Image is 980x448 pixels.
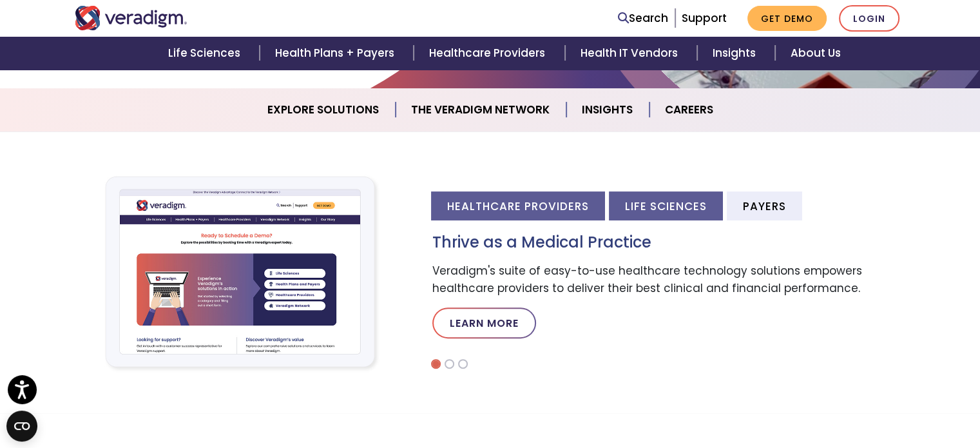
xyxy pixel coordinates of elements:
[682,10,727,26] a: Support
[727,191,802,220] li: Payers
[566,93,649,126] a: Insights
[649,93,729,126] a: Careers
[6,411,37,442] button: Open CMP widget
[697,37,775,70] a: Insights
[153,37,260,70] a: Life Sciences
[565,37,697,70] a: Health IT Vendors
[432,233,906,252] h3: Thrive as a Medical Practice
[839,5,899,32] a: Login
[609,191,723,220] li: Life Sciences
[432,262,906,297] p: Veradigm's suite of easy-to-use healthcare technology solutions empowers healthcare providers to ...
[432,307,536,338] a: Learn More
[75,6,187,30] img: Veradigm logo
[618,10,668,27] a: Search
[260,37,414,70] a: Health Plans + Payers
[252,93,396,126] a: Explore Solutions
[747,6,827,31] a: Get Demo
[775,37,856,70] a: About Us
[414,37,564,70] a: Healthcare Providers
[396,93,566,126] a: The Veradigm Network
[431,191,605,220] li: Healthcare Providers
